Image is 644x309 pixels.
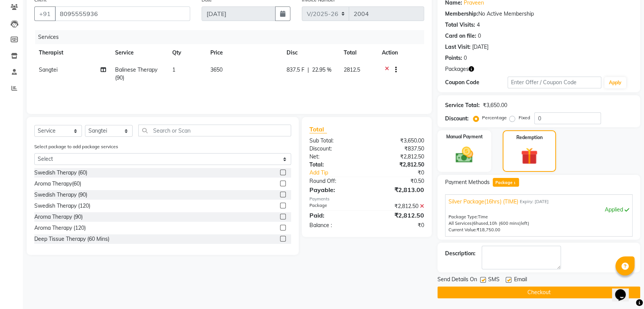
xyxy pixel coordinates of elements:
button: Apply [604,77,626,88]
img: _gift.svg [516,146,543,167]
div: Aroma Therapy (120) [34,224,86,232]
span: Packages [445,65,469,73]
span: 837.5 F [287,66,304,74]
div: ₹2,812.50 [367,161,430,169]
span: Expiry: [DATE] [519,199,548,205]
label: Manual Payment [446,133,483,140]
div: Aroma Therapy(60) [34,180,81,188]
div: 0 [478,32,481,40]
div: Service Total: [445,101,480,109]
span: 1 [172,66,175,73]
div: Points: [445,54,462,62]
div: Total: [304,161,367,169]
span: Send Details On [437,275,477,285]
span: All Services [449,221,472,226]
div: Deep Tissue Therapy (60 Mins) [34,235,109,243]
button: +91 [34,6,56,21]
input: Enter Offer / Coupon Code [508,77,601,88]
label: Fixed [518,114,530,121]
span: 1 [513,181,517,186]
label: Redemption [516,134,542,141]
div: Total Visits: [445,21,475,29]
div: Swedish Therapy (60) [34,169,87,177]
div: Applied [449,206,629,214]
div: No Active Membership [445,10,633,18]
th: Service [111,44,168,61]
div: Balance : [304,221,367,229]
input: Search or Scan [138,125,291,136]
th: Therapist [34,44,111,61]
label: Percentage [482,114,506,121]
span: Balinese Therapy (90) [115,66,157,81]
div: Aroma Therapy (90) [34,213,83,221]
span: Sangtei [39,66,58,73]
div: Swedish Therapy (120) [34,202,90,210]
div: ₹2,812.50 [367,202,430,210]
div: Payments [309,196,424,202]
span: Time [478,214,488,219]
div: ₹2,813.00 [367,185,430,194]
div: Package [304,202,367,210]
div: Membership: [445,10,478,18]
div: Paid: [304,211,367,220]
img: _cash.svg [450,145,479,165]
div: Discount: [304,145,367,153]
label: Select package to add package services [34,143,118,150]
div: 4 [477,21,480,29]
span: (6h [472,221,479,226]
div: Net: [304,153,367,161]
div: Card on file: [445,32,476,40]
div: Last Visit: [445,43,471,51]
span: 2812.5 [344,66,360,73]
th: Action [377,44,424,61]
th: Price [206,44,282,61]
div: Services [35,30,430,44]
div: Discount: [445,115,469,123]
div: Sub Total: [304,137,367,145]
div: ₹837.50 [367,145,430,153]
div: ₹3,650.00 [367,137,430,145]
div: [DATE] [472,43,489,51]
span: 22.95 % [312,66,332,74]
span: Silver Package(16hrs) (TIME) [449,198,518,206]
div: Payable: [304,185,367,194]
div: Swedish Therapy (90) [34,191,87,199]
th: Qty [168,44,206,61]
span: Payment Methods [445,178,490,186]
div: 0 [464,54,467,62]
div: ₹3,650.00 [483,101,507,109]
span: Email [514,275,527,285]
div: ₹0 [377,169,430,177]
span: Total [309,125,327,133]
div: ₹2,812.50 [367,153,430,161]
th: Total [339,44,377,61]
span: used, left) [472,221,529,226]
button: Checkout [437,287,640,298]
span: ₹18,750.00 [477,227,500,232]
div: ₹2,812.50 [367,211,430,220]
span: | [308,66,309,74]
div: Round Off: [304,177,367,185]
th: Disc [282,44,339,61]
span: Package Type: [449,214,478,219]
div: Description: [445,250,476,258]
span: 3650 [210,66,223,73]
span: Current Value: [449,227,477,232]
span: Package [493,178,519,187]
span: SMS [488,275,500,285]
span: 10h (600 mins) [489,221,521,226]
iframe: chat widget [612,279,636,301]
input: Search by Name/Mobile/Email/Code [55,6,190,21]
div: ₹0 [367,221,430,229]
div: ₹0.50 [367,177,430,185]
div: Coupon Code [445,78,508,86]
a: Add Tip [304,169,377,177]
